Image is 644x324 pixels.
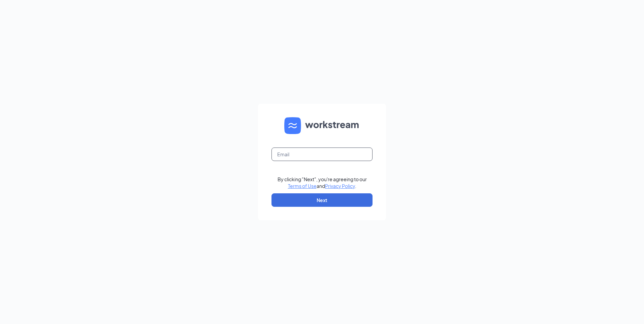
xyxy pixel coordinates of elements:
div: By clicking "Next", you're agreeing to our and . [278,176,367,189]
a: Terms of Use [288,183,317,189]
button: Next [271,193,373,207]
a: Privacy Policy [325,183,355,189]
input: Email [271,148,373,161]
img: WS logo and Workstream text [284,117,360,134]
